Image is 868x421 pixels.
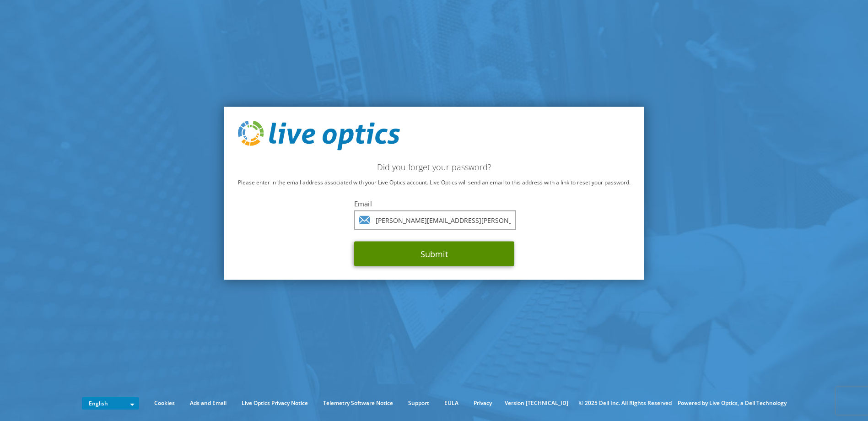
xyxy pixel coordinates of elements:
button: Submit [354,242,514,266]
a: Support [401,398,436,408]
a: EULA [437,398,465,408]
a: Ads and Email [183,398,233,408]
li: Version [TECHNICAL_ID] [500,398,573,408]
label: Email [354,199,514,208]
a: Privacy [467,398,499,408]
li: Powered by Live Optics, a Dell Technology [678,398,787,408]
a: Cookies [147,398,182,408]
h2: Did you forget your password? [238,162,631,172]
a: Telemetry Software Notice [316,398,400,408]
a: Live Optics Privacy Notice [235,398,315,408]
p: Please enter in the email address associated with your Live Optics account. Live Optics will send... [238,178,631,188]
li: © 2025 Dell Inc. All Rights Reserved [574,398,676,408]
img: live_optics_svg.svg [238,120,400,151]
